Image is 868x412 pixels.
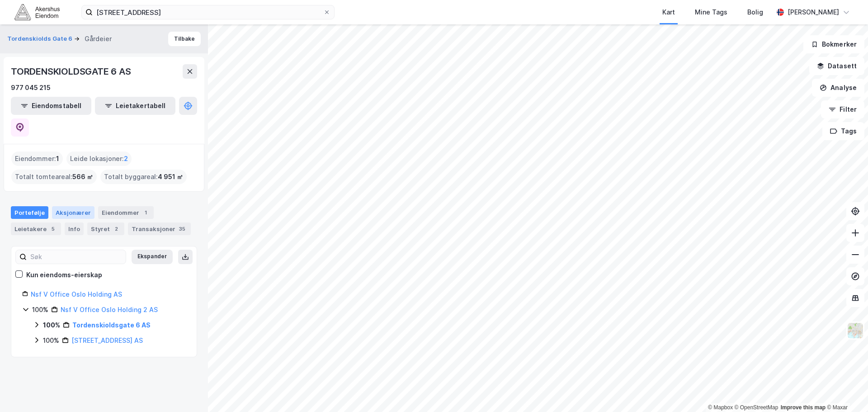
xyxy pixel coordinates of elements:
a: Nsf V Office Oslo Holding AS [31,290,122,298]
div: 100% [32,304,48,315]
button: Analyse [812,79,864,97]
a: Mapbox [708,404,733,411]
span: 4 951 ㎡ [158,171,183,182]
button: Datasett [809,57,864,75]
span: 566 ㎡ [72,171,93,182]
div: Styret [87,223,124,235]
div: Leietakere [11,223,61,235]
div: Info [65,223,84,235]
div: 1 [141,208,150,217]
button: Tilbake [168,32,201,46]
div: 5 [48,224,57,233]
a: [STREET_ADDRESS] AS [71,336,143,344]
div: Totalt byggareal : [100,170,187,184]
input: Søk på adresse, matrikkel, gårdeiere, leietakere eller personer [93,5,323,19]
div: Totalt tomteareal : [11,170,97,184]
div: TORDENSKIOLDSGATE 6 AS [11,64,133,79]
div: Mine Tags [695,7,727,18]
a: OpenStreetMap [735,404,778,411]
a: Nsf V Office Oslo Holding 2 AS [61,306,158,313]
div: Kontrollprogram for chat [823,369,868,412]
div: 35 [177,224,187,233]
button: Bokmerker [803,35,864,53]
div: Transaksjoner [128,223,191,235]
button: Tags [822,122,864,140]
img: Z [847,322,864,339]
iframe: Chat Widget [823,369,868,412]
button: Leietakertabell [95,97,175,115]
div: 2 [112,224,121,233]
button: Tordenskiolds Gate 6 [7,34,74,43]
div: Portefølje [11,206,48,219]
div: Eiendommer : [11,152,63,166]
div: Kart [662,7,675,18]
button: Filter [821,100,864,118]
span: 2 [124,153,128,164]
div: 100% [43,335,59,346]
img: akershus-eiendom-logo.9091f326c980b4bce74ccdd9f866810c.svg [14,4,60,20]
a: Tordenskioldsgate 6 AS [72,321,151,329]
div: Leide lokasjoner : [66,152,132,166]
button: Ekspander [132,250,173,264]
button: Eiendomstabell [11,97,91,115]
span: 1 [56,153,59,164]
div: Bolig [747,7,763,18]
a: Improve this map [781,404,826,411]
div: Eiendommer [98,206,154,219]
div: 977 045 215 [11,82,51,93]
input: Søk [27,250,126,264]
div: [PERSON_NAME] [788,7,839,18]
div: Aksjonærer [52,206,94,219]
div: Kun eiendoms-eierskap [26,270,102,280]
div: Gårdeier [85,33,112,44]
div: 100% [43,320,60,331]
